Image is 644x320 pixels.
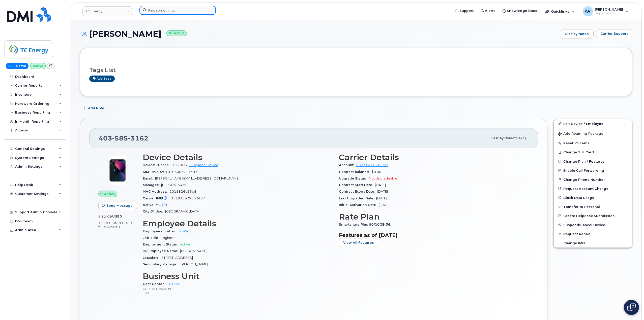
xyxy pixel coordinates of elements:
[143,262,181,266] span: Secondary Manager
[143,183,161,187] span: Manager
[554,238,632,247] button: Change IMEI
[339,170,371,174] span: Contract balance
[88,106,104,111] span: Add Note
[560,29,594,39] a: Display Notes
[143,190,169,193] span: MAC Address
[98,215,112,218] span: 4.32 GB
[554,128,632,138] button: Add Roaming Package
[128,134,149,142] span: 3162
[563,159,605,163] span: Change Plan / Features
[339,212,529,221] h3: Rate Plan
[143,203,169,207] span: Active IMEI
[80,104,109,113] button: Add Note
[143,242,180,246] span: Employment Status
[167,282,180,286] a: 101355
[554,119,632,128] a: Edit Device / Employee
[169,190,196,193] span: 2015826c35b8
[112,215,122,218] span: used
[554,157,632,166] button: Change Plan / Features
[600,31,628,36] span: Carrier Support
[99,134,149,142] span: 403
[143,229,178,233] span: Employee number
[554,202,632,211] button: Transfer to Personal
[178,229,192,233] a: 109560
[143,282,167,286] span: Cost Center
[371,170,381,174] span: $0.00
[491,136,514,140] span: Last updated
[514,136,526,140] span: [DATE]
[554,138,632,148] button: Reset Voicemail
[376,196,387,200] span: [DATE]
[356,163,388,167] a: 0503123158 - Bell
[157,163,187,167] span: iPhone 13 128GB
[89,76,115,82] a: Add tags
[98,221,132,229] span: included this month
[143,287,333,291] p: CGP I&E Lifecycl Int
[377,190,388,193] span: [DATE]
[155,176,240,180] span: [PERSON_NAME][EMAIL_ADDRESS][DOMAIN_NAME]
[563,168,604,172] span: Enable Call Forwarding
[143,256,160,260] span: Location
[379,203,390,207] span: [DATE]
[169,203,173,207] span: —
[143,196,171,200] span: Carrier IMEI
[554,166,632,175] button: Enable Call Forwarding
[143,209,165,213] span: City Of Use
[554,211,632,220] a: Create Helpdesk Submission
[180,249,207,253] span: [PERSON_NAME]
[106,203,133,208] span: Send Message
[143,176,155,180] span: Email
[143,236,161,240] span: Job Title
[339,190,377,193] span: Contract Expiry Date
[165,209,200,213] span: [GEOGRAPHIC_DATA]
[160,256,193,260] span: [STREET_ADDRESS]
[143,249,180,253] span: HR Employee Name
[171,196,205,200] span: 351835927552467
[161,183,188,187] span: [PERSON_NAME]
[558,132,603,136] span: Add Roaming Package
[339,238,378,247] button: View All Features
[98,221,114,225] span: 10.00 GB
[563,223,605,227] span: Suspend/Cancel Device
[369,176,397,180] span: Not Upgradeable
[375,183,386,187] span: [DATE]
[339,176,369,180] span: Upgrade Status
[339,232,529,238] h3: Features as of [DATE]
[112,134,128,142] span: 585
[80,29,558,38] h1: [PERSON_NAME]
[143,170,152,174] span: SIM
[166,30,187,36] small: Active
[554,175,632,184] button: Change Phone Number
[143,163,157,167] span: Device
[554,220,632,229] button: Suspend/Cancel Device
[189,163,218,167] a: + Upgrade Device
[143,272,333,281] h3: Business Unit
[554,184,632,193] button: Request Account Change
[596,29,632,38] button: Carrier Support
[102,155,133,186] img: image20231002-3703462-1ig824h.jpeg
[339,183,375,187] span: Contract Start Date
[143,291,333,295] p: 1001
[143,153,333,162] h3: Device Details
[343,240,374,245] span: View All Features
[554,193,632,202] button: Block Data Usage
[104,192,115,196] span: Active
[339,203,379,207] span: Initial Activation Date
[152,170,197,174] span: 89302610103003711387
[554,148,632,157] button: Change SIM Card
[339,223,393,226] span: Smartshare Plus 90/10GB 36
[554,229,632,238] button: Request Repair
[181,262,208,266] span: [PERSON_NAME]
[89,67,623,73] h3: Tags List
[161,236,176,240] span: Engineer
[339,153,529,162] h3: Carrier Details
[143,219,333,228] h3: Employee Details
[339,196,376,200] span: Last Upgraded Date
[339,163,356,167] span: Account
[180,242,190,246] span: Active
[98,201,137,210] button: Send Message
[627,303,636,311] img: Open chat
